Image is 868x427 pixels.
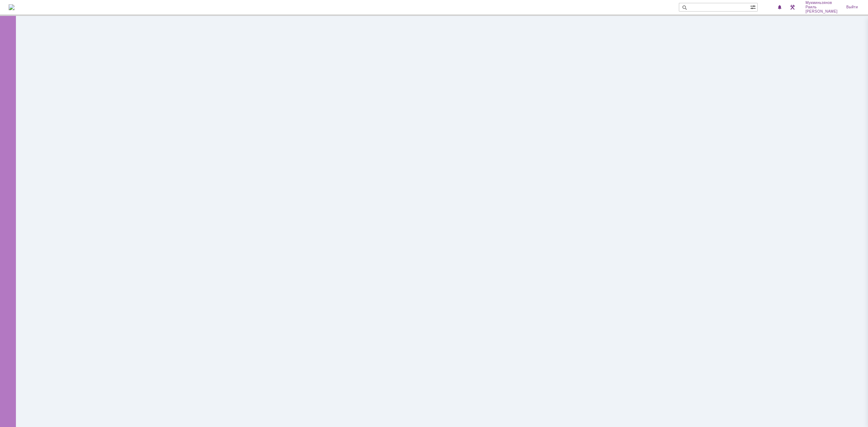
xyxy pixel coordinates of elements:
span: Мукминьзянов [805,1,838,5]
span: Расширенный поиск [750,3,757,10]
span: Раиль [805,5,838,9]
a: Перейти на домашнюю страницу [9,4,14,10]
span: [PERSON_NAME] [805,9,838,14]
img: logo [9,4,14,10]
a: Перейти в интерфейс администратора [788,3,797,12]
